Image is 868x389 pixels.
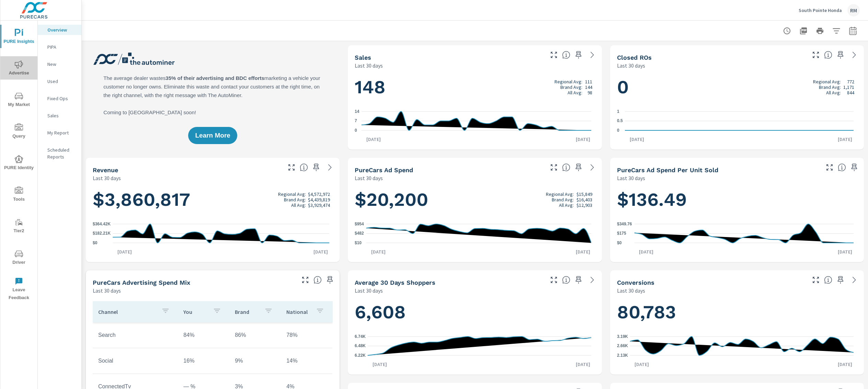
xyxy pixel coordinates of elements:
p: [DATE] [625,136,649,143]
span: The number of dealer-specified goals completed by a visitor. [Source: This data is provided by th... [824,276,832,284]
a: See more details in report [587,274,598,285]
text: 2.66K [617,344,628,349]
button: Make Fullscreen [810,274,821,285]
text: 3.19K [617,334,628,339]
p: 98 [587,90,592,95]
td: 84% [178,327,229,344]
p: Regional Avg: [555,79,582,84]
div: RM [847,4,860,16]
p: National [286,308,310,315]
button: Make Fullscreen [286,162,297,173]
span: Save this to your personalized report [324,274,335,285]
p: Last 30 days [355,61,383,70]
p: Last 30 days [617,286,645,295]
p: Sales [47,112,76,119]
text: $954 [355,222,364,226]
p: [DATE] [113,248,137,255]
span: Save this to your personalized report [835,274,846,285]
p: [DATE] [833,248,857,255]
td: Search [93,327,178,344]
p: Scheduled Reports [47,146,76,160]
p: [DATE] [833,361,857,368]
p: All Avg: [559,202,574,208]
span: PURE Identity [2,155,35,172]
p: Last 30 days [617,61,645,70]
div: Scheduled Reports [38,145,81,162]
span: Tools [2,187,35,203]
button: Print Report [813,24,827,38]
h1: 6,608 [355,300,595,324]
p: South Pointe Honda [799,7,842,13]
div: Fixed Ops [38,93,81,104]
span: Total sales revenue over the selected date range. [Source: This data is sourced from the dealer’s... [300,163,308,172]
h5: Sales [355,54,371,61]
button: Make Fullscreen [824,162,835,173]
p: [DATE] [634,248,658,255]
p: $4,572,972 [308,191,330,197]
text: 2.13K [617,353,628,358]
h1: $20,200 [355,188,595,211]
div: Used [38,76,81,86]
span: Driver [2,250,35,267]
a: See more details in report [324,162,335,173]
span: Number of Repair Orders Closed by the selected dealership group over the selected time range. [So... [824,51,832,59]
div: New [38,59,81,69]
p: Regional Avg: [813,79,841,84]
text: 6.74K [355,334,366,339]
p: [DATE] [571,248,595,255]
text: $349.76 [617,222,632,226]
a: See more details in report [849,274,860,285]
a: See more details in report [587,49,598,60]
td: 16% [178,352,229,369]
p: All Avg: [568,90,582,95]
p: Last 30 days [355,286,383,295]
text: $482 [355,231,364,236]
p: [DATE] [833,136,857,143]
p: PIPA [47,44,76,50]
button: Make Fullscreen [548,274,559,285]
h1: $136.49 [617,188,857,211]
text: $175 [617,231,626,236]
p: Regional Avg: [278,191,306,197]
td: 14% [281,352,332,369]
p: Brand Avg: [284,197,306,202]
p: You [183,308,207,315]
span: Query [2,123,35,140]
h5: PureCars Advertising Spend Mix [93,279,190,286]
p: Overview [47,26,76,33]
text: $0 [93,240,98,245]
p: [DATE] [362,136,386,143]
p: All Avg: [291,202,306,208]
p: 144 [585,84,592,90]
button: Make Fullscreen [548,49,559,60]
p: All Avg: [826,90,841,95]
span: A rolling 30 day total of daily Shoppers on the dealership website, averaged over the selected da... [562,276,570,284]
span: Save this to your personalized report [835,49,846,60]
td: 9% [229,352,281,369]
text: $182.21K [93,231,111,236]
button: Make Fullscreen [548,162,559,173]
h5: Closed ROs [617,54,652,61]
text: $364.42K [93,222,111,226]
p: [DATE] [571,136,595,143]
button: Make Fullscreen [300,274,311,285]
h5: Conversions [617,279,654,286]
td: 86% [229,327,281,344]
p: $16,403 [576,197,592,202]
text: 6.22K [355,353,366,358]
p: [DATE] [630,361,654,368]
p: Brand Avg: [560,84,582,90]
button: Select Date Range [846,24,860,38]
span: Total cost of media for all PureCars channels for the selected dealership group over the selected... [562,163,570,172]
p: [DATE] [368,361,392,368]
span: Average cost of advertising per each vehicle sold at the dealer over the selected date range. The... [838,163,846,172]
div: My Report [38,128,81,138]
span: Save this to your personalized report [311,162,322,173]
p: [DATE] [366,248,390,255]
p: Last 30 days [93,286,121,295]
text: $0 [617,240,622,245]
text: 14 [355,109,359,114]
div: PIPA [38,42,81,52]
p: $4,439,819 [308,197,330,202]
p: $3,929,474 [308,202,330,208]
